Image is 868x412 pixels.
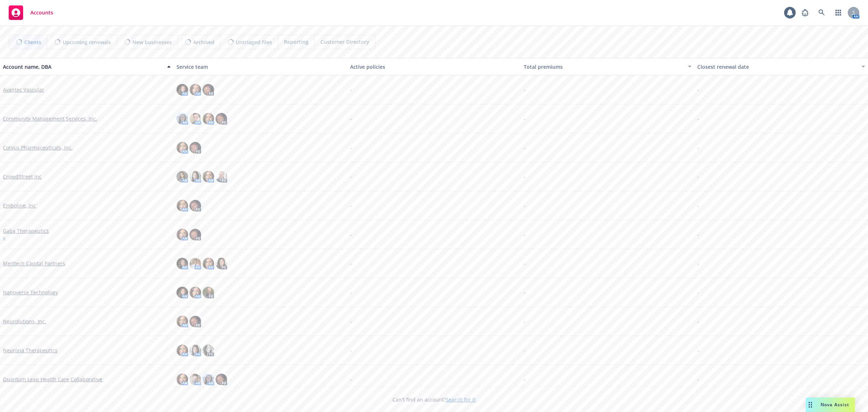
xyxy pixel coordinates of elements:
[350,63,518,71] div: Active policies
[216,171,227,182] img: photo
[524,86,526,93] span: -
[176,374,188,385] img: photo
[524,115,526,122] span: -
[24,38,41,46] span: Clients
[176,258,188,269] img: photo
[216,374,227,385] img: photo
[3,144,73,151] a: Corvus Pharmaceuticals, Inc.
[176,345,188,356] img: photo
[284,38,309,46] span: Reporting
[350,289,352,296] span: -
[203,84,214,96] img: photo
[524,231,526,238] span: -
[30,10,53,16] span: Accounts
[176,229,188,240] img: photo
[193,38,214,46] span: Archived
[697,202,699,209] span: -
[203,113,214,125] img: photo
[697,375,699,383] span: -
[350,375,352,383] span: -
[350,173,352,180] span: -
[697,173,699,180] span: -
[3,235,5,242] span: x
[524,346,526,354] span: -
[236,38,272,46] span: Untriaged files
[190,229,201,240] img: photo
[697,289,699,296] span: -
[216,258,227,269] img: photo
[176,171,188,182] img: photo
[350,260,352,267] span: -
[350,202,352,209] span: -
[216,113,227,125] img: photo
[697,144,699,151] span: -
[3,318,46,325] a: Neurolutions, Inc.
[176,316,188,327] img: photo
[3,289,58,296] a: Nanoverse Technology
[176,142,188,154] img: photo
[350,144,352,151] span: -
[350,231,352,238] span: -
[3,346,58,354] a: Neurona Therapeutics
[3,375,102,383] a: Quantum Leap Health Care Collaborative
[350,318,352,325] span: -
[798,5,812,20] a: Report a Bug
[524,63,684,71] div: Total premiums
[203,345,214,356] img: photo
[203,171,214,182] img: photo
[350,86,352,93] span: -
[3,86,44,93] a: Avantec Vascular
[524,144,526,151] span: -
[3,115,97,122] a: Community Management Services, Inc.
[190,287,201,298] img: photo
[446,396,476,403] a: Search for it
[63,38,111,46] span: Upcoming renewals
[524,318,526,325] span: -
[176,113,188,125] img: photo
[697,115,699,122] span: -
[347,58,521,75] button: Active policies
[190,345,201,356] img: photo
[3,260,65,267] a: Meritech Capital Partners
[176,63,344,71] div: Service team
[697,346,699,354] span: -
[190,374,201,385] img: photo
[524,260,526,267] span: -
[806,398,815,412] div: Drag to move
[3,227,49,235] a: Gaba Therapeutics
[524,202,526,209] span: -
[694,58,868,75] button: Closest renewal date
[814,5,829,20] a: Search
[132,38,172,46] span: New businesses
[176,200,188,211] img: photo
[190,84,201,96] img: photo
[697,260,699,267] span: -
[350,115,352,122] span: -
[697,86,699,93] span: -
[524,375,526,383] span: -
[806,398,855,412] button: Nova Assist
[697,63,857,71] div: Closest renewal date
[821,402,849,408] span: Nova Assist
[697,318,699,325] span: -
[3,173,42,180] a: CrowdStreet Inc
[350,346,352,354] span: -
[521,58,694,75] button: Total premiums
[3,202,36,209] a: Emboline, Inc
[697,231,699,238] span: -
[203,287,214,298] img: photo
[524,173,526,180] span: -
[190,316,201,327] img: photo
[176,84,188,96] img: photo
[190,258,201,269] img: photo
[190,200,201,211] img: photo
[831,5,846,20] a: Switch app
[3,63,163,71] div: Account name, DBA
[203,258,214,269] img: photo
[190,113,201,125] img: photo
[392,396,476,403] span: Can't find an account?
[190,142,201,154] img: photo
[190,171,201,182] img: photo
[320,38,369,46] span: Customer Directory
[6,3,56,23] a: Accounts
